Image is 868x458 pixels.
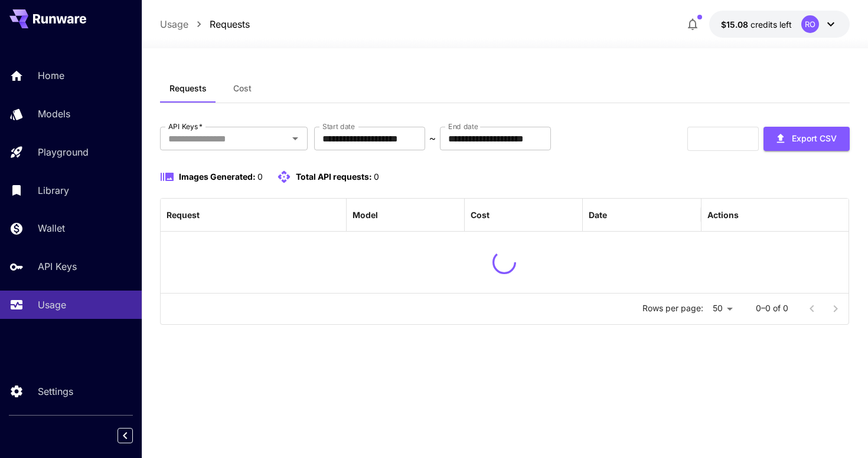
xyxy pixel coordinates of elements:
[160,17,250,31] nav: breadcrumb
[160,17,188,31] a: Usage
[118,428,133,443] button: Collapse sidebar
[374,172,379,182] span: 0
[721,18,792,31] div: $15.08187
[168,121,203,131] label: API Keys
[38,145,89,159] p: Playground
[750,19,792,29] span: credits left
[38,298,66,312] p: Usage
[287,130,304,147] button: Open
[169,83,207,94] span: Requests
[38,259,77,274] p: API Keys
[257,172,263,182] span: 0
[322,121,355,131] label: Start date
[38,221,65,235] p: Wallet
[721,19,750,29] span: $15.08
[38,68,64,83] p: Home
[38,384,73,398] p: Settings
[707,210,739,220] div: Actions
[38,107,70,121] p: Models
[763,127,850,151] button: Export CSV
[709,11,850,38] button: $15.08187RO
[471,210,490,220] div: Cost
[179,172,256,182] span: Images Generated:
[801,15,819,33] div: RO
[167,210,200,220] div: Request
[429,131,436,146] p: ~
[448,121,478,131] label: End date
[38,183,69,197] p: Library
[708,300,737,317] div: 50
[589,210,607,220] div: Date
[296,172,372,182] span: Total API requests:
[756,302,788,314] p: 0–0 of 0
[233,83,252,94] span: Cost
[210,17,250,31] a: Requests
[642,302,703,314] p: Rows per page:
[126,425,142,446] div: Collapse sidebar
[353,210,378,220] div: Model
